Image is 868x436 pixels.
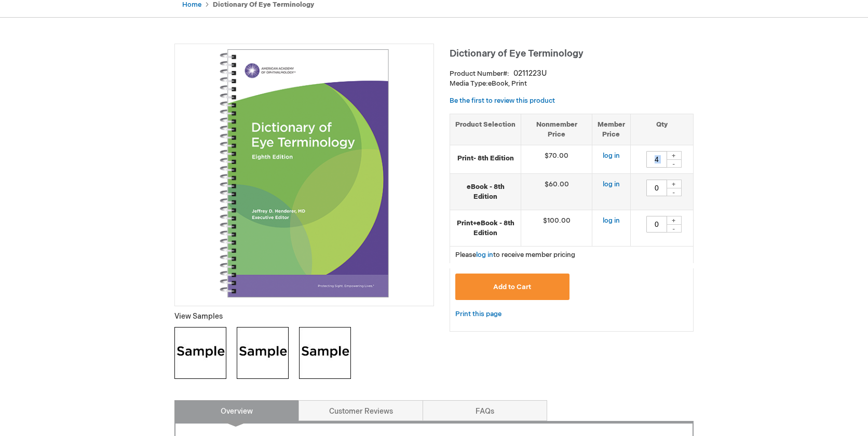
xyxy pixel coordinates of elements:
[180,49,428,297] img: Dictionary of Eye Terminology
[513,69,547,79] div: 0211223U
[450,79,694,89] p: eBook, Print
[646,151,667,168] input: Qty
[450,48,584,59] span: Dictionary of Eye Terminology
[174,311,434,322] p: View Samples
[455,251,575,259] span: Please to receive member pricing
[603,216,620,225] a: log in
[666,224,682,233] div: -
[666,216,682,225] div: +
[237,327,289,379] img: Click to view
[299,400,423,421] a: Customer Reviews
[174,400,299,421] a: Overview
[450,70,509,78] strong: Product Number
[299,327,351,379] img: Click to view
[455,219,516,238] strong: Print+eBook - 8th Edition
[666,180,682,188] div: +
[630,114,693,145] th: Qty
[521,145,592,174] td: $70.00
[521,210,592,247] td: $100.00
[666,159,682,168] div: -
[182,1,201,9] a: Home
[450,79,488,88] strong: Media Type:
[493,283,531,291] span: Add to Cart
[423,400,547,421] a: FAQs
[455,154,516,163] strong: Print- 8th Edition
[213,1,314,9] strong: Dictionary of Eye Terminology
[455,274,569,300] button: Add to Cart
[450,114,521,145] th: Product Selection
[592,114,630,145] th: Member Price
[174,327,226,379] img: Click to view
[646,180,667,196] input: Qty
[450,97,555,105] a: Be the first to review this product
[521,174,592,210] td: $60.00
[603,180,620,188] a: log in
[646,216,667,233] input: Qty
[476,251,493,259] a: log in
[603,152,620,160] a: log in
[521,114,592,145] th: Nonmember Price
[666,188,682,196] div: -
[455,182,516,201] strong: eBook - 8th Edition
[666,151,682,160] div: +
[455,308,501,321] a: Print this page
